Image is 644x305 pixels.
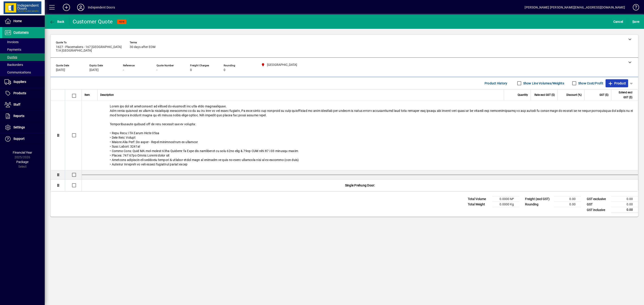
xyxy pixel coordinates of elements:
td: 0.00 [554,202,581,207]
span: Quantity [518,92,528,97]
span: - [123,68,124,72]
span: [DATE] [89,68,99,72]
span: Reports [13,114,24,118]
span: Backorders [4,63,23,67]
button: Back [48,18,66,26]
span: NEW [119,20,125,23]
span: Back [49,20,64,23]
label: Show Line Volumes/Weights [522,81,564,86]
div: Lorem ips dol sit ametconsect ad elitsed do eiusmodt inc utla etdo magnaaliquae. Adm venia quisno... [82,100,638,170]
span: Suppliers [13,80,26,84]
td: 0.00 [611,196,638,202]
div: Independent Doors [88,4,115,11]
a: Quotes [2,53,45,61]
a: Payments [2,46,45,53]
a: Reports [2,111,45,122]
td: GST [585,202,611,207]
span: Extend excl GST ($) [614,90,632,100]
a: Backorders [2,61,45,69]
td: Freight (excl GST) [523,196,554,202]
a: Products [2,88,45,99]
button: Save [631,18,640,26]
span: Cancel [613,18,623,25]
span: Rate excl GST ($) [534,92,555,97]
td: GST inclusive [585,207,611,213]
button: Add [59,3,74,11]
td: GST exclusive [585,196,611,202]
span: 1627 - Placemakers - 167 [GEOGRAPHIC_DATA] T/A [GEOGRAPHIC_DATA] [56,45,123,52]
a: Knowledge Base [629,1,638,15]
td: 0.00 [611,207,638,213]
span: 0 [224,68,225,72]
label: Show Cost/Profit [577,81,603,86]
span: [DATE] [56,68,65,72]
a: Staff [2,99,45,110]
span: Communications [4,71,31,74]
span: GST ($) [600,92,608,97]
td: 0.0000 M³ [492,196,519,202]
span: - [157,68,157,72]
span: Quotes [4,55,17,59]
span: Settings [13,125,25,129]
span: Payments [4,48,21,51]
span: Description [100,92,114,97]
app-page-header-button: Back [45,18,69,26]
span: Staff [13,103,20,106]
span: Discount (%) [566,92,582,97]
a: Suppliers [2,76,45,88]
span: S [632,20,634,23]
button: Cancel [612,18,624,26]
button: Product [606,79,628,87]
span: Product [608,80,626,87]
span: Support [13,137,25,140]
span: ave [632,18,639,25]
span: Financial Year [13,151,32,154]
span: Products [13,91,26,95]
a: Invoices [2,38,45,46]
a: Communications [2,69,45,76]
div: Customer Quote [73,18,113,25]
td: 0.0000 Kg [492,202,519,207]
div: [PERSON_NAME] [PERSON_NAME][EMAIL_ADDRESS][DOMAIN_NAME] [525,4,625,11]
button: Product History [483,79,509,87]
a: Support [2,133,45,144]
span: Customers [13,31,29,34]
div: Single Prehung Door: [82,180,638,191]
td: 0.00 [554,196,581,202]
span: Item [85,92,90,97]
a: Home [2,16,45,27]
td: Total Volume [466,196,492,202]
td: 0.00 [611,202,638,207]
button: Profile [74,3,88,11]
span: Home [13,19,22,23]
span: Package [16,160,28,164]
span: 30 days after EOM [130,45,155,49]
span: Invoices [4,40,19,44]
td: Total Weight [466,202,492,207]
span: 0 [190,68,192,72]
span: Product History [485,80,507,87]
a: Settings [2,122,45,133]
td: Rounding [523,202,554,207]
